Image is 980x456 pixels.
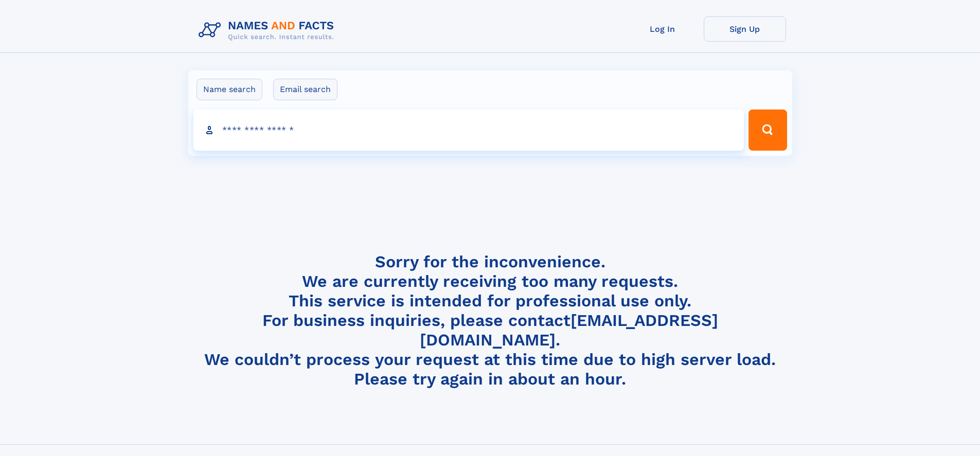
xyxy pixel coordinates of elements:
[749,110,787,151] button: Search Button
[194,16,343,44] img: Logo Names and Facts
[273,79,337,100] label: Email search
[420,311,718,350] a: [EMAIL_ADDRESS][DOMAIN_NAME]
[197,79,262,100] label: Name search
[704,16,786,42] a: Sign Up
[193,110,744,151] input: search input
[621,16,704,42] a: Log In
[194,252,786,389] h4: Sorry for the inconvenience. We are currently receiving too many requests. This service is intend...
